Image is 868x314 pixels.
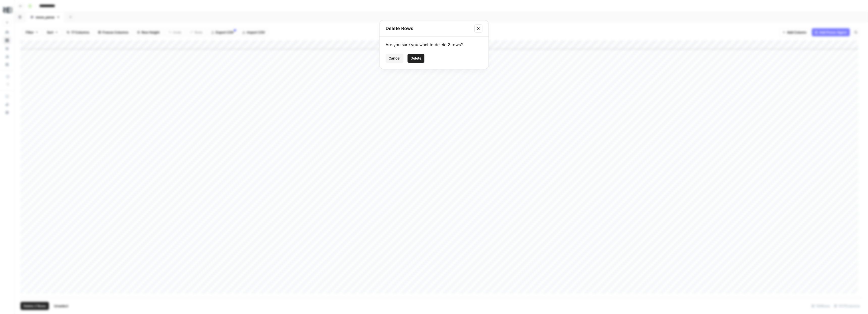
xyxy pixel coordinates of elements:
span: Delete [411,56,421,61]
h2: Delete Rows [386,25,471,32]
button: Cancel [386,54,403,63]
div: Are you sure you want to delete 2 rows? [386,42,482,48]
button: Delete [408,54,424,63]
button: Close modal [474,24,482,33]
span: Cancel [389,56,400,61]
